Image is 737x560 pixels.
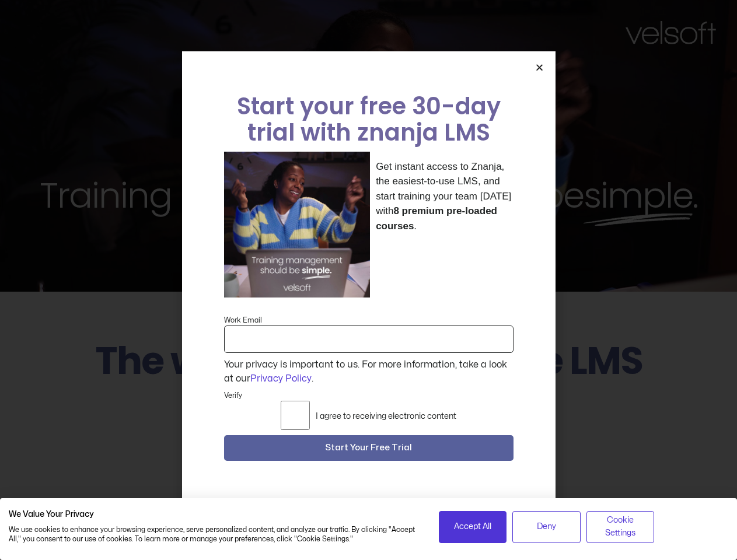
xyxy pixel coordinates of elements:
span: Deny [537,520,556,533]
a: Privacy Policy [250,374,312,383]
h2: We Value Your Privacy [9,509,421,520]
span: Cookie Settings [594,514,647,540]
p: Get instant access to Znanja, the easiest-to-use LMS, and start training your team [DATE] with . [376,159,513,234]
p: We use cookies to enhance your browsing experience, serve personalized content, and analyze our t... [9,524,421,544]
label: I agree to receiving electronic content [316,412,456,421]
button: Adjust cookie preferences [586,511,655,543]
button: Deny all cookies [512,511,581,543]
a: Close [535,63,544,72]
span: Accept All [454,520,491,533]
label: Verify [224,390,242,401]
span: Start Your Free Trial [325,441,412,455]
h2: Start your free 30-day trial with znanja LMS [224,93,514,146]
button: Accept all cookies [439,511,507,543]
strong: 8 premium pre-loaded courses [376,205,497,232]
div: Your privacy is important to us. For more information, take a look at our . [222,358,515,386]
label: Work Email [224,315,262,325]
img: a woman sitting at her laptop dancing [224,152,371,298]
button: Start Your Free Trial [224,435,514,461]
